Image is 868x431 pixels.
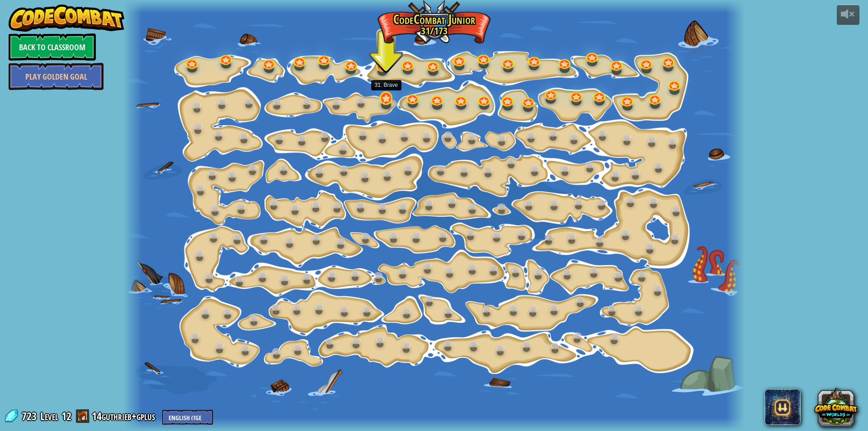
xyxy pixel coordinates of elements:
[92,409,158,423] a: 14guthrieb+gplus
[837,5,859,26] button: Adjust volume
[9,63,104,90] a: Play Golden Goal
[22,409,39,423] span: 723
[40,409,58,424] span: Level
[61,409,71,423] span: 12
[9,5,124,32] img: CodeCombat - Learn how to code by playing a game
[9,33,96,61] a: Back to Classroom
